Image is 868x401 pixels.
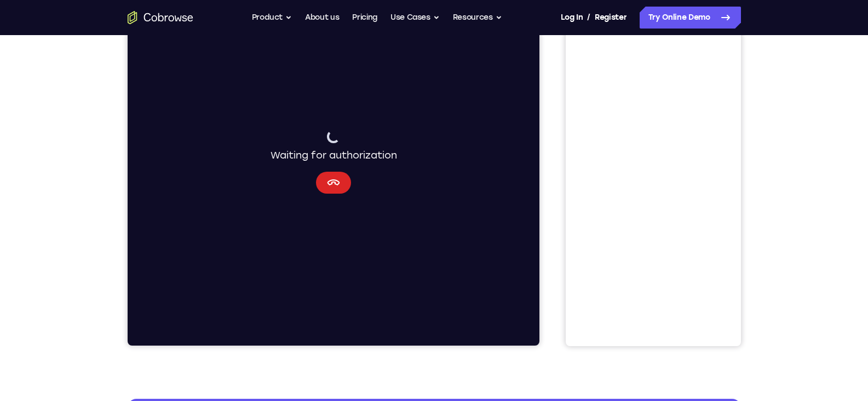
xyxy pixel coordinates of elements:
span: / [587,11,590,24]
button: Product [252,7,292,29]
button: Use Cases [390,7,440,29]
a: Pricing [352,7,377,29]
div: Waiting for authorization [143,152,269,185]
a: Log In [561,7,583,29]
a: Go to the home page [128,11,193,24]
a: Try Online Demo [640,7,741,29]
button: Resources [453,7,502,29]
a: Register [595,7,626,29]
button: Cancel [188,194,223,216]
a: About us [305,7,339,29]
